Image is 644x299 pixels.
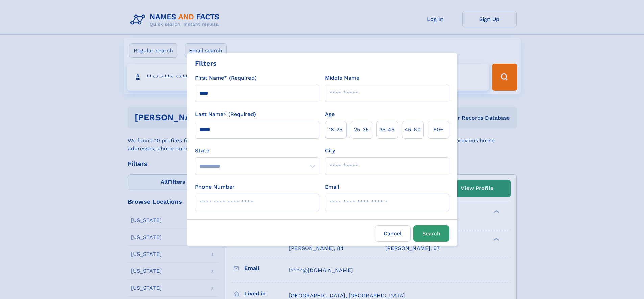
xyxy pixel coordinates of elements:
[405,126,421,134] span: 45‑60
[433,126,444,134] span: 60+
[329,126,342,134] span: 18‑25
[325,147,335,155] label: City
[195,74,257,82] label: First Name* (Required)
[195,110,256,118] label: Last Name* (Required)
[195,147,319,155] label: State
[379,126,395,134] span: 35‑45
[325,110,335,118] label: Age
[375,225,411,242] label: Cancel
[325,74,359,82] label: Middle Name
[413,225,449,242] button: Search
[325,183,339,191] label: Email
[354,126,369,134] span: 25‑35
[195,183,235,191] label: Phone Number
[195,58,217,68] div: Filters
